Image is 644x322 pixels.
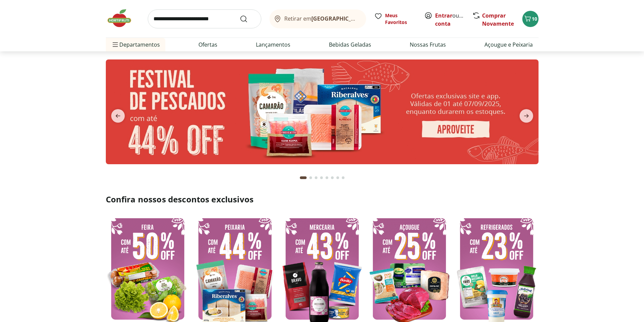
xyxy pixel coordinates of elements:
[106,109,130,123] button: previous
[111,36,160,53] span: Departamentos
[374,12,416,26] a: Meus Favoritos
[435,12,452,19] a: Entrar
[340,170,346,186] button: Go to page 8 from fs-carousel
[308,170,313,186] button: Go to page 2 from fs-carousel
[385,12,416,26] span: Meus Favoritos
[106,59,539,164] img: pescados
[106,8,140,28] img: Hortifruti
[482,12,514,27] a: Comprar Novamente
[410,41,446,49] a: Nossas Frutas
[324,170,330,186] button: Go to page 5 from fs-carousel
[148,9,261,28] input: search
[299,170,308,186] button: Current page from fs-carousel
[484,41,533,49] a: Açougue e Peixaria
[311,15,425,22] b: [GEOGRAPHIC_DATA]/[GEOGRAPHIC_DATA]
[435,12,472,27] a: Criar conta
[335,170,340,186] button: Go to page 7 from fs-carousel
[284,16,359,22] span: Retirar em
[198,41,217,49] a: Ofertas
[106,194,539,205] h2: Confira nossos descontos exclusivos
[256,41,290,49] a: Lançamentos
[240,15,256,23] button: Submit Search
[269,9,366,28] button: Retirar em[GEOGRAPHIC_DATA]/[GEOGRAPHIC_DATA]
[514,109,539,123] button: next
[330,170,335,186] button: Go to page 6 from fs-carousel
[522,11,539,27] button: Carrinho
[111,36,119,53] button: Menu
[319,170,324,186] button: Go to page 4 from fs-carousel
[435,11,465,28] span: ou
[329,41,371,49] a: Bebidas Geladas
[532,16,537,22] span: 10
[313,170,319,186] button: Go to page 3 from fs-carousel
